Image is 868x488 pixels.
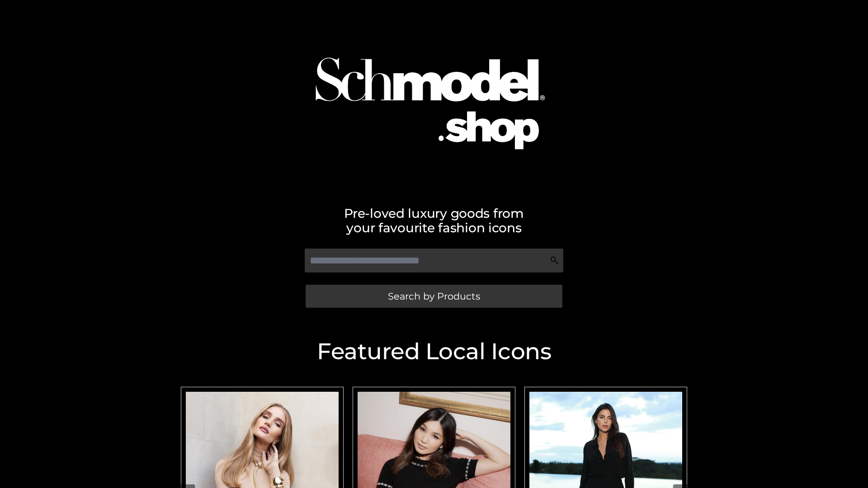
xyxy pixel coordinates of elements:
img: Search Icon [550,256,559,265]
span: Search by Products [388,291,480,301]
a: Search by Products [306,285,562,308]
h2: Featured Local Icons​ [176,340,692,363]
h2: Pre-loved luxury goods from your favourite fashion icons [176,206,692,235]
